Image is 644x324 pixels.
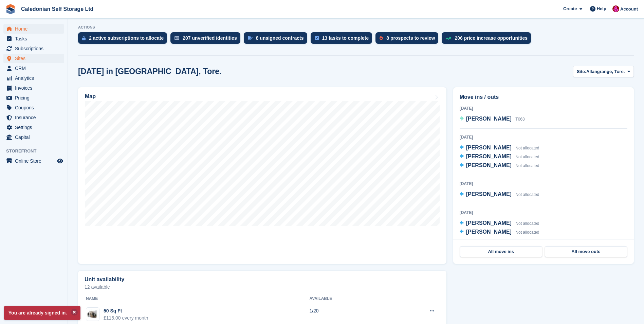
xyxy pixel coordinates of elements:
[375,32,442,47] a: 8 prospects to review
[460,190,539,199] a: [PERSON_NAME] Not allocated
[15,156,56,166] span: Online Store
[460,105,627,111] div: [DATE]
[380,36,383,40] img: prospect-51fa495bee0391a8d652442698ab0144808aea92771e9ea1ae160a38d050c398.svg
[78,87,446,264] a: Map
[15,54,56,63] span: Sites
[515,155,539,159] span: Not allocated
[15,93,56,103] span: Pricing
[577,68,586,75] span: Site:
[460,134,627,140] div: [DATE]
[460,144,539,152] a: [PERSON_NAME] Not allocated
[515,146,539,150] span: Not allocated
[315,36,319,40] img: task-75834270c22a3079a89374b754ae025e5fb1db73e45f91037f5363f120a921f8.svg
[15,73,56,83] span: Analytics
[3,54,64,63] a: menu
[78,67,222,76] h2: [DATE] in [GEOGRAPHIC_DATA], Tore.
[104,314,148,322] div: £115.00 every month
[466,162,512,168] span: [PERSON_NAME]
[15,83,56,93] span: Invoices
[3,132,64,142] a: menu
[442,32,534,47] a: 206 price increase opportunities
[85,285,440,289] p: 12 available
[563,5,577,12] span: Create
[82,36,86,40] img: active_subscription_to_allocate_icon-d502201f5373d7db506a760aba3b589e785aa758c864c3986d89f69b8ff3...
[15,24,56,34] span: Home
[256,35,304,41] div: 8 unsigned contracts
[466,229,512,235] span: [PERSON_NAME]
[183,35,237,41] div: 207 unverified identities
[5,4,16,14] img: stora-icon-8386f47178a22dfd0bd8f6a31ec36ba5ce8667c1dd55bd0f319d3a0aa187defe.svg
[386,35,435,41] div: 8 prospects to review
[3,93,64,103] a: menu
[515,117,525,122] span: T068
[460,219,539,228] a: [PERSON_NAME] Not allocated
[85,93,96,100] h2: Map
[466,154,512,159] span: [PERSON_NAME]
[85,276,124,283] h2: Unit availability
[545,246,627,257] a: All move outs
[612,5,619,12] img: Donald Mathieson
[3,73,64,83] a: menu
[620,6,638,13] span: Account
[15,44,56,53] span: Subscriptions
[460,115,525,124] a: [PERSON_NAME] T068
[455,35,528,41] div: 206 price increase opportunities
[15,64,56,73] span: CRM
[515,221,539,226] span: Not allocated
[104,307,148,314] div: 50 Sq Ft
[311,32,376,47] a: 13 tasks to complete
[3,64,64,73] a: menu
[3,113,64,122] a: menu
[597,5,606,12] span: Help
[460,161,539,170] a: [PERSON_NAME] Not allocated
[6,148,68,155] span: Storefront
[170,32,244,47] a: 207 unverified identities
[515,192,539,197] span: Not allocated
[466,116,512,122] span: [PERSON_NAME]
[460,93,627,101] h2: Move ins / outs
[86,309,99,319] img: 32-sqft-unit.jpg
[18,3,96,15] a: Caledonian Self Storage Ltd
[15,132,56,142] span: Capital
[466,145,512,150] span: [PERSON_NAME]
[309,293,389,304] th: Available
[78,25,634,30] p: ACTIONS
[460,181,627,187] div: [DATE]
[15,123,56,132] span: Settings
[515,230,539,235] span: Not allocated
[85,293,309,304] th: Name
[89,35,164,41] div: 2 active subscriptions to allocate
[515,163,539,168] span: Not allocated
[460,246,542,257] a: All move ins
[446,37,451,40] img: price_increase_opportunities-93ffe204e8149a01c8c9dc8f82e8f89637d9d84a8eef4429ea346261dce0b2c0.svg
[3,123,64,132] a: menu
[460,210,627,216] div: [DATE]
[586,68,625,75] span: Allangrange, Tore.
[3,103,64,112] a: menu
[4,306,80,320] p: You are already signed in.
[244,32,311,47] a: 8 unsigned contracts
[466,191,512,197] span: [PERSON_NAME]
[78,32,170,47] a: 2 active subscriptions to allocate
[460,228,539,237] a: [PERSON_NAME] Not allocated
[248,36,253,40] img: contract_signature_icon-13c848040528278c33f63329250d36e43548de30e8caae1d1a13099fd9432cc5.svg
[56,157,64,165] a: Preview store
[573,66,634,77] button: Site: Allangrange, Tore.
[174,36,179,40] img: verify_identity-adf6edd0f0f0b5bbfe63781bf79b02c33cf7c696d77639b501bdc392416b5a36.svg
[3,24,64,34] a: menu
[3,83,64,93] a: menu
[460,152,539,161] a: [PERSON_NAME] Not allocated
[3,156,64,166] a: menu
[15,103,56,112] span: Coupons
[3,34,64,43] a: menu
[15,34,56,43] span: Tasks
[3,44,64,53] a: menu
[466,220,512,226] span: [PERSON_NAME]
[322,35,369,41] div: 13 tasks to complete
[15,113,56,122] span: Insurance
